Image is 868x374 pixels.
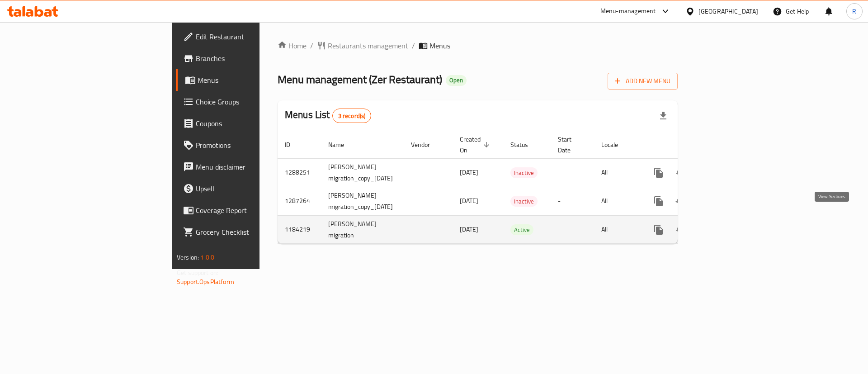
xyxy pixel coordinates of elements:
span: Restaurants management [328,40,408,51]
span: 3 record(s) [333,112,371,120]
a: Menus [176,69,317,91]
span: 1.0.0 [200,251,214,263]
a: Branches [176,47,317,69]
button: more [648,190,670,212]
span: Coverage Report [196,205,310,216]
a: Grocery Checklist [176,221,317,243]
span: Get support on: [177,267,218,279]
span: Vendor [411,139,442,150]
button: Add New Menu [608,73,678,90]
span: Edit Restaurant [196,31,310,42]
div: Active [510,224,533,235]
div: [GEOGRAPHIC_DATA] [698,6,758,16]
td: [PERSON_NAME] migration_copy_[DATE] [321,158,404,187]
span: Grocery Checklist [196,227,310,237]
nav: breadcrumb [278,40,678,51]
span: Start Date [558,134,583,156]
a: Coverage Report [176,199,317,221]
td: All [594,215,641,244]
span: Locale [601,139,630,150]
span: R [852,6,856,16]
td: - [551,187,594,215]
a: Promotions [176,134,317,156]
span: Add New Menu [615,76,670,87]
span: Menus [429,40,450,51]
button: more [648,219,670,241]
span: Coupons [196,118,310,129]
span: [DATE] [460,166,478,178]
span: Menu management ( Zer Restaurant ) [278,69,442,90]
span: [DATE] [460,195,478,207]
span: Created On [460,134,492,156]
span: Branches [196,53,310,64]
span: ID [285,139,302,150]
a: Support.OpsPlatform [177,276,234,288]
span: Menus [198,75,310,85]
th: Actions [641,131,742,159]
span: Inactive [510,196,538,207]
td: All [594,158,641,187]
span: Upsell [196,183,310,194]
td: All [594,187,641,215]
div: Open [446,75,467,86]
td: [PERSON_NAME] migration [321,215,404,244]
button: Change Status [670,219,691,241]
div: Inactive [510,167,538,178]
div: Menu-management [600,6,656,17]
span: [DATE] [460,223,478,235]
td: [PERSON_NAME] migration_copy_[DATE] [321,187,404,215]
table: enhanced table [278,131,742,244]
span: Inactive [510,168,538,178]
button: Change Status [670,190,691,212]
td: - [551,215,594,244]
span: Version: [177,251,199,263]
span: Name [328,139,356,150]
li: / [412,40,415,51]
span: Promotions [196,140,310,151]
td: - [551,158,594,187]
span: Status [510,139,540,150]
a: Menu disclaimer [176,156,317,178]
a: Edit Restaurant [176,26,317,47]
span: Menu disclaimer [196,161,310,172]
button: more [648,162,670,184]
a: Coupons [176,113,317,134]
a: Upsell [176,178,317,199]
span: Open [446,76,467,84]
div: Export file [652,105,674,127]
a: Restaurants management [317,40,408,51]
div: Total records count [332,109,372,123]
span: Active [510,225,533,235]
h2: Menus List [285,108,371,123]
span: Choice Groups [196,96,310,107]
button: Change Status [670,162,691,184]
a: Choice Groups [176,91,317,113]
